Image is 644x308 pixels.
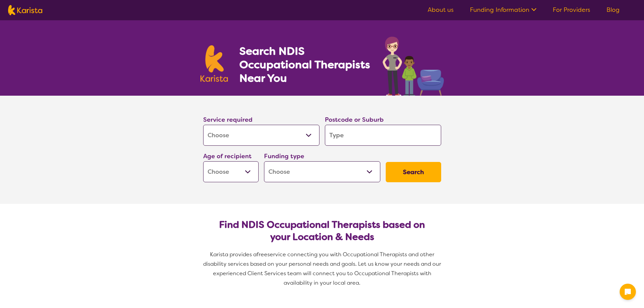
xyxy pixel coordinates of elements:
[383,37,444,96] img: occupational-therapy
[203,152,252,160] label: Age of recipient
[257,251,267,258] span: free
[386,162,441,182] button: Search
[210,251,257,258] span: Karista provides a
[325,116,384,124] label: Postcode or Suburb
[203,251,443,286] span: service connecting you with Occupational Therapists and other disability services based on your p...
[553,6,590,14] a: For Providers
[606,6,620,14] a: Blog
[428,6,454,14] a: About us
[203,116,253,124] label: Service required
[200,45,228,82] img: Karista logo
[239,44,371,85] h1: Search NDIS Occupational Therapists Near You
[470,6,536,14] a: Funding Information
[264,152,304,160] label: Funding type
[8,5,42,15] img: Karista logo
[209,219,436,243] h2: Find NDIS Occupational Therapists based on your Location & Needs
[325,125,441,146] input: Type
